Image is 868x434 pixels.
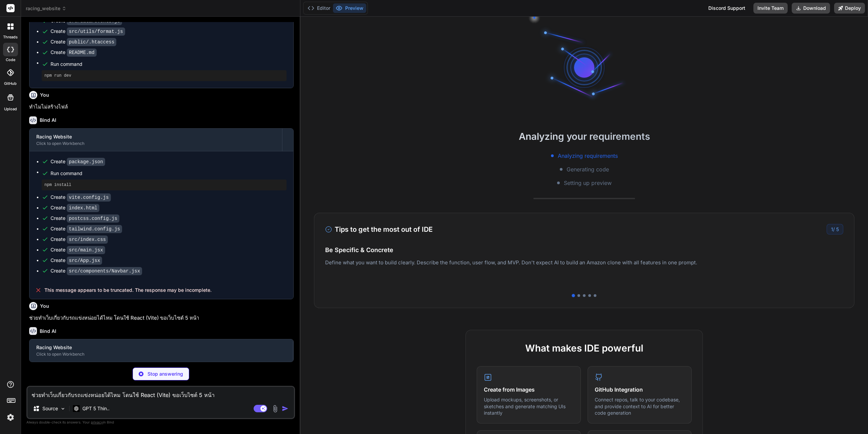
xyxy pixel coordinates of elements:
h6: You [40,92,49,98]
pre: npm install [44,182,284,188]
h4: Create from Images [484,385,574,394]
div: Create [51,194,111,201]
span: Generating code [567,165,609,173]
p: GPT 5 Thin.. [82,405,110,412]
label: GitHub [4,81,17,87]
div: Racing Website [36,344,286,351]
div: / [827,224,843,234]
code: src/main.jsx [67,246,105,254]
img: icon [282,405,289,412]
h6: You [40,303,49,309]
div: Create [51,215,119,222]
button: Racing WebsiteClick to open Workbench [29,129,282,151]
code: src/index.css [67,235,108,244]
span: Analyzing requirements [558,152,618,160]
code: index.html [67,204,99,212]
div: Create [51,38,116,45]
img: settings [5,412,16,423]
div: Create [51,158,105,165]
p: Always double-check its answers. Your in Bind [26,419,295,426]
div: Create [51,17,122,24]
button: Invite Team [753,3,788,14]
div: Create [51,204,99,211]
span: Run command [51,61,287,68]
span: This message appears to be truncated. The response may be incomplete. [44,287,212,294]
label: code [6,57,15,63]
button: Editor [305,3,333,13]
button: Deploy [834,3,865,14]
code: src/App.jsx [67,257,102,265]
button: Racing WebsiteClick to open Workbench [29,339,293,362]
code: src/components/Navbar.jsx [67,267,142,275]
div: Click to open Workbench [36,352,286,357]
img: Pick Models [60,406,66,412]
span: privacy [91,420,103,424]
button: Preview [333,3,366,13]
code: package.json [67,158,105,166]
h6: Bind AI [40,328,56,335]
h3: Tips to get the most out of IDE [325,224,433,234]
code: vite.config.js [67,193,111,202]
div: Create [51,225,122,232]
span: racing_website [26,5,66,12]
h6: Bind AI [40,117,56,124]
code: postcss.config.js [67,214,119,223]
code: src/utils/format.js [67,27,125,36]
img: attachment [271,405,279,413]
h4: GitHub Integration [595,385,685,394]
code: README.md [67,49,97,57]
label: threads [3,34,18,40]
div: Create [51,257,102,264]
span: Setting up preview [564,179,612,187]
div: Create [51,236,108,243]
span: 5 [836,226,839,232]
h4: Be Specific & Concrete [325,245,843,254]
code: public/.htaccess [67,38,116,46]
p: Connect repos, talk to your codebase, and provide context to AI for better code generation [595,396,685,416]
p: ช่วยทำเว็บเกี่ยวกับรถแข่งหน่อยได้ไหม โดนใช้ React (Vite) ขอเว็บไซต์ 5 หน้า [29,314,294,322]
p: Upload mockups, screenshots, or sketches and generate matching UIs instantly [484,396,574,416]
div: Create [51,267,142,275]
img: GPT 5 Thinking High [73,405,80,412]
p: Source [42,405,58,412]
h2: What makes IDE powerful [477,341,692,355]
pre: npm run dev [44,73,284,78]
span: 1 [831,226,833,232]
p: ทำไมไม่สร้างไฟล์ [29,103,294,111]
div: Discord Support [704,3,749,14]
div: Click to open Workbench [36,141,275,146]
div: Create [51,246,105,253]
label: Upload [4,106,17,112]
span: Run command [51,170,287,177]
code: tailwind.config.js [67,225,122,233]
div: Create [51,28,125,35]
div: Racing Website [36,133,275,140]
h2: Analyzing your requirements [300,129,868,144]
div: Create [51,49,97,56]
p: Stop answering [147,371,183,377]
button: Download [792,3,830,14]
